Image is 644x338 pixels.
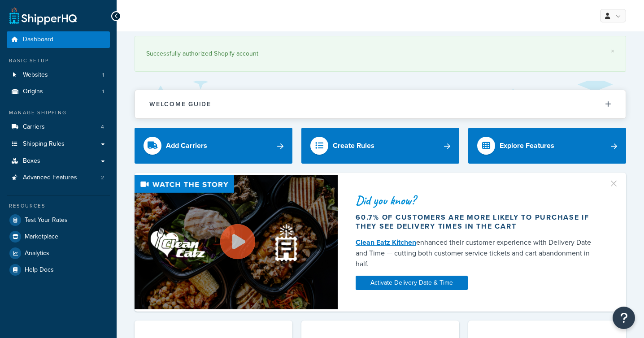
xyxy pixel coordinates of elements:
[7,136,110,152] a: Shipping Rules
[25,217,68,224] span: Test Your Rates
[7,67,110,83] li: Websites
[135,128,292,164] a: Add Carriers
[356,237,605,269] div: enhanced their customer experience with Delivery Date and Time — cutting both customer service ti...
[7,109,110,117] div: Manage Shipping
[23,71,48,79] span: Websites
[23,174,77,182] span: Advanced Features
[7,57,110,65] div: Basic Setup
[135,175,338,309] img: Video thumbnail
[101,123,104,131] span: 4
[7,202,110,210] div: Resources
[356,276,468,290] a: Activate Delivery Date & Time
[146,48,614,60] div: Successfully authorized Shopify account
[23,88,43,95] span: Origins
[7,169,110,186] li: Advanced Features
[333,139,374,152] div: Create Rules
[25,266,54,274] span: Help Docs
[101,174,104,182] span: 2
[102,71,104,79] span: 1
[301,128,459,164] a: Create Rules
[7,83,110,100] a: Origins1
[25,233,58,241] span: Marketplace
[468,128,626,164] a: Explore Features
[356,213,605,231] div: 60.7% of customers are more likely to purchase if they see delivery times in the cart
[23,36,53,43] span: Dashboard
[149,101,211,108] h2: Welcome Guide
[7,245,110,261] a: Analytics
[7,262,110,278] a: Help Docs
[356,237,416,247] a: Clean Eatz Kitchen
[23,123,45,131] span: Carriers
[135,90,626,118] button: Welcome Guide
[7,31,110,48] a: Dashboard
[23,140,65,148] span: Shipping Rules
[7,119,110,135] a: Carriers4
[613,307,635,329] button: Open Resource Center
[7,83,110,100] li: Origins
[7,229,110,245] a: Marketplace
[7,169,110,186] a: Advanced Features2
[500,139,554,152] div: Explore Features
[356,194,605,207] div: Did you know?
[7,67,110,83] a: Websites1
[611,48,614,55] a: ×
[23,157,40,165] span: Boxes
[166,139,207,152] div: Add Carriers
[102,88,104,95] span: 1
[7,212,110,228] a: Test Your Rates
[7,153,110,169] a: Boxes
[25,250,49,257] span: Analytics
[7,119,110,135] li: Carriers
